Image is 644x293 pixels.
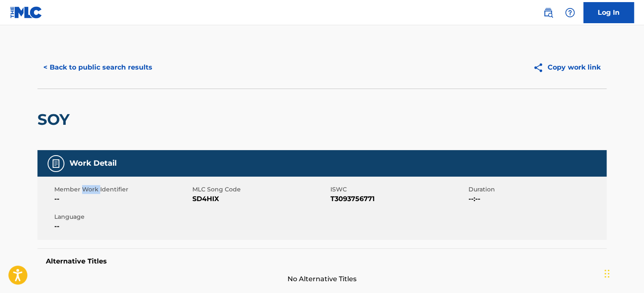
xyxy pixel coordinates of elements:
[330,194,466,204] span: T3093756771
[562,4,578,21] div: Help
[51,159,61,169] img: Work Detail
[468,185,604,194] span: Duration
[192,185,328,194] span: MLC Song Code
[54,194,190,204] span: --
[540,4,556,21] a: Public Search
[54,212,190,221] span: Language
[69,159,117,168] h5: Work Detail
[37,57,158,78] button: < Back to public search results
[54,185,190,194] span: Member Work Identifier
[527,57,607,78] button: Copy work link
[565,8,575,18] img: help
[37,274,607,284] span: No Alternative Titles
[10,6,43,19] img: MLC Logo
[54,221,190,231] span: --
[602,253,644,293] iframe: Chat Widget
[330,185,466,194] span: ISWC
[583,2,634,23] a: Log In
[604,261,609,286] div: Drag
[46,257,598,266] h5: Alternative Titles
[533,62,548,73] img: Copy work link
[37,110,74,129] h2: SOY
[192,194,328,204] span: SD4HIX
[468,194,604,204] span: --:--
[543,8,553,18] img: search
